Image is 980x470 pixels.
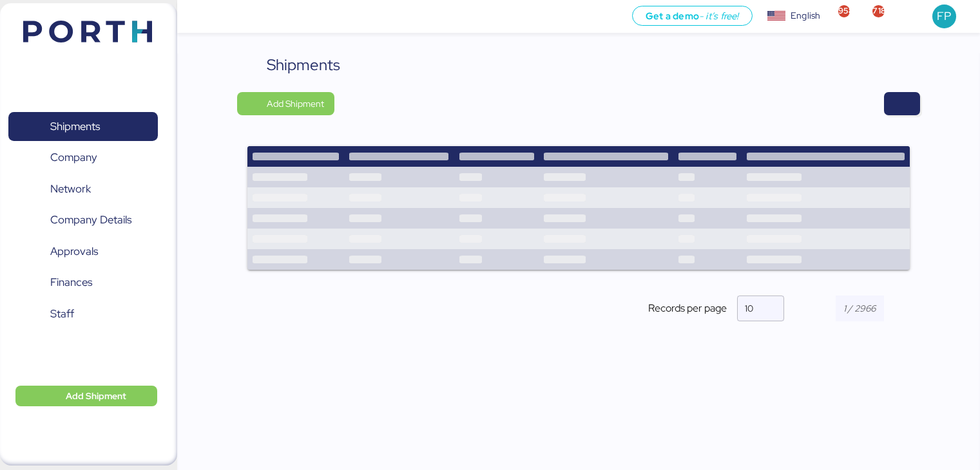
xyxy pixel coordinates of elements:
a: Company [8,143,158,173]
a: Finances [8,268,158,297]
button: Add Shipment [15,386,157,406]
input: 1 / 2966 [836,296,884,321]
span: Add Shipment [66,388,126,404]
button: Menu [185,6,207,28]
span: Staff [50,305,74,323]
div: Shipments [267,53,340,77]
a: Approvals [8,237,158,267]
a: Shipments [8,112,158,142]
span: Shipments [50,117,100,136]
span: Add Shipment [267,96,324,111]
span: Finances [50,273,92,292]
span: Network [50,180,91,198]
button: Add Shipment [237,92,334,115]
span: Records per page [648,301,727,316]
span: 10 [745,303,753,314]
a: Network [8,174,158,204]
span: Company Details [50,211,131,229]
a: Company Details [8,205,158,235]
span: Company [50,148,97,167]
span: Approvals [50,242,98,261]
div: English [791,9,820,23]
span: FP [937,8,951,24]
a: Staff [8,299,158,329]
